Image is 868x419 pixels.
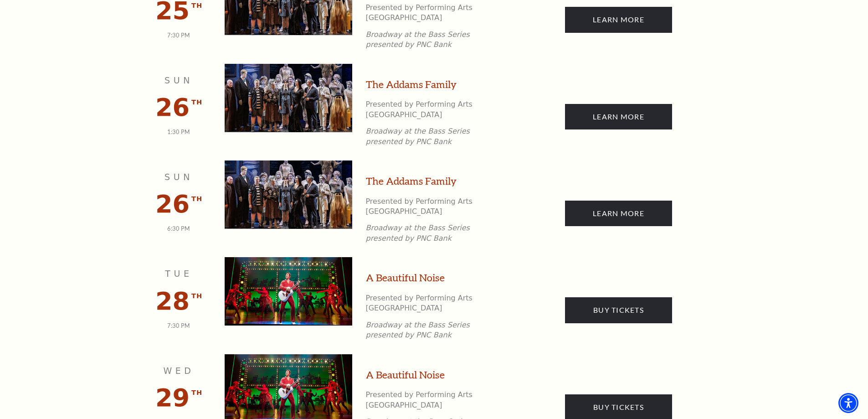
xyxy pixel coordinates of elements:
[152,74,206,87] p: Sun
[366,390,507,410] p: Presented by Performing Arts [GEOGRAPHIC_DATA]
[167,225,190,232] span: 6:30 PM
[366,320,507,341] p: Broadway at the Bass Series presented by PNC Bank
[167,322,190,329] span: 7:30 PM
[152,267,206,280] p: Tue
[152,364,206,378] p: Wed
[366,271,445,285] a: A Beautiful Noise
[366,368,445,382] a: A Beautiful Noise
[366,3,507,23] p: Presented by Performing Arts [GEOGRAPHIC_DATA]
[565,297,672,323] a: Buy Tickets
[366,126,507,147] p: Broadway at the Bass Series presented by PNC Bank
[838,393,858,413] div: Accessibility Menu
[155,287,190,316] span: 28
[191,97,202,108] span: th
[225,64,352,132] img: The Addams Family
[565,7,672,32] a: Broadway at the Bass Series presented by PNC Bank Learn More
[366,99,507,120] p: Presented by Performing Arts [GEOGRAPHIC_DATA]
[155,190,190,218] span: 26
[191,193,202,205] span: th
[191,387,202,398] span: th
[565,201,672,226] a: Broadway at the Bass Series presented by PNC Bank Learn More
[366,293,507,314] p: Presented by Performing Arts [GEOGRAPHIC_DATA]
[366,174,457,188] a: The Addams Family
[167,32,190,39] span: 7:30 PM
[366,78,457,92] a: The Addams Family
[366,223,507,243] p: Broadway at the Bass Series presented by PNC Bank
[225,160,352,229] img: The Addams Family
[366,197,507,217] p: Presented by Performing Arts [GEOGRAPHIC_DATA]
[225,257,352,326] img: A Beautiful Noise
[565,104,672,129] a: Broadway at the Bass Series presented by PNC Bank Learn More
[366,30,507,50] p: Broadway at the Bass Series presented by PNC Bank
[152,171,206,184] p: Sun
[155,383,190,412] span: 29
[191,290,202,302] span: th
[155,93,190,122] span: 26
[167,129,190,135] span: 1:30 PM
